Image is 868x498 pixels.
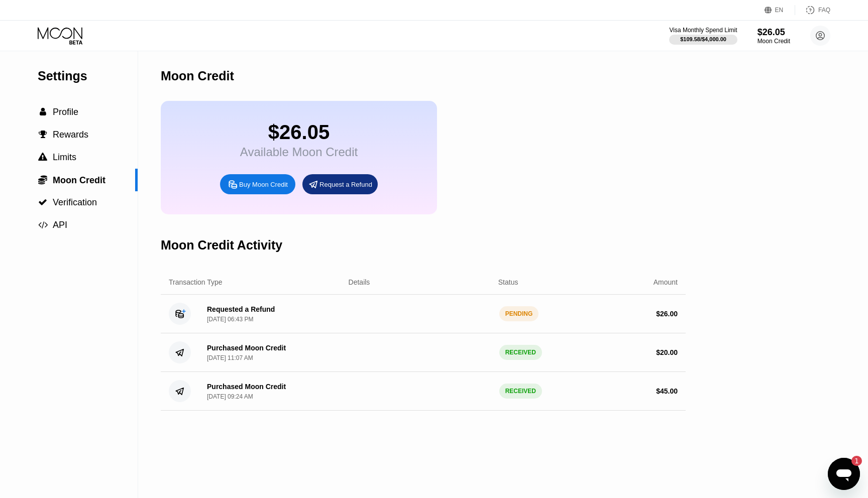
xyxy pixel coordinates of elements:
[498,278,518,286] div: Status
[169,278,223,286] div: Transaction Type
[38,69,138,83] div: Settings
[319,180,372,189] div: Request a Refund
[775,7,784,14] div: EN
[40,107,46,116] span: 
[656,387,678,395] div: $ 45.00
[669,27,737,45] div: Visa Monthly Spend Limit$109.58/$4,000.00
[656,348,678,356] div: $ 20.00
[38,107,48,116] div: 
[499,345,542,360] div: RECEIVED
[38,198,47,207] span: 
[38,153,47,162] span: 
[680,36,726,42] div: $109.58 / $4,000.00
[240,121,358,144] div: $26.05
[38,153,48,162] div: 
[765,5,795,15] div: EN
[38,130,48,139] div: 
[53,130,88,140] span: Rewards
[818,7,830,14] div: FAQ
[53,197,97,207] span: Verification
[656,310,678,318] div: $ 26.00
[38,220,48,229] span: 
[38,175,47,185] span: 
[757,27,790,38] div: $26.05
[161,238,282,253] div: Moon Credit Activity
[161,69,234,83] div: Moon Credit
[240,145,358,159] div: Available Moon Credit
[38,198,48,207] div: 
[499,306,539,321] div: PENDING
[828,458,860,490] iframe: Button to launch messaging window, 1 unread message
[207,305,275,313] div: Requested a Refund
[842,456,862,466] iframe: Number of unread messages
[39,130,47,139] span: 
[207,354,253,361] div: [DATE] 11:07 AM
[38,175,48,185] div: 
[207,316,253,323] div: [DATE] 06:43 PM
[795,5,830,15] div: FAQ
[220,174,295,194] div: Buy Moon Credit
[669,27,737,34] div: Visa Monthly Spend Limit
[302,174,378,194] div: Request a Refund
[38,220,48,229] div: 
[207,393,253,400] div: [DATE] 09:24 AM
[654,278,678,286] div: Amount
[757,27,790,45] div: $26.05Moon Credit
[53,152,76,162] span: Limits
[239,180,288,189] div: Buy Moon Credit
[499,384,542,399] div: RECEIVED
[53,107,78,117] span: Profile
[757,38,790,45] div: Moon Credit
[207,383,286,391] div: Purchased Moon Credit
[53,175,105,185] span: Moon Credit
[349,278,370,286] div: Details
[207,344,286,352] div: Purchased Moon Credit
[53,220,67,230] span: API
